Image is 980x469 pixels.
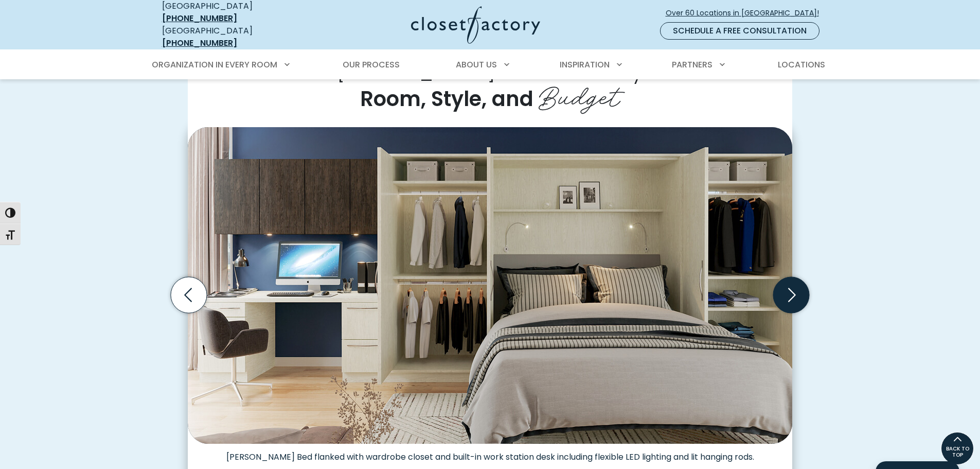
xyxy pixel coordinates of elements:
figcaption: [PERSON_NAME] Bed flanked with wardrobe closet and built-in work station desk including flexible ... [188,444,792,462]
a: [PHONE_NUMBER] [162,37,237,49]
div: [GEOGRAPHIC_DATA] [162,25,311,49]
span: Room, Style, and [360,84,533,113]
span: Organization in Every Room [152,59,277,71]
a: Schedule a Free Consultation [660,22,819,40]
button: Next slide [769,273,813,317]
button: Previous slide [167,273,211,317]
span: Partners [672,59,712,71]
span: Budget [539,74,620,115]
span: Over 60 Locations in [GEOGRAPHIC_DATA]! [666,8,827,19]
span: Our Process [343,59,400,71]
img: Closet Factory Logo [411,6,540,44]
a: [PHONE_NUMBER] [162,12,237,24]
span: Locations [778,59,825,71]
a: Over 60 Locations in [GEOGRAPHIC_DATA]! [665,4,828,22]
nav: Primary Menu [145,50,836,79]
span: Inspiration [560,59,610,71]
span: BACK TO TOP [941,446,973,458]
img: Murphy bed flanked with wardrobe closet and built-in work station desk including flexi and LED li... [188,127,792,444]
a: BACK TO TOP [941,432,974,465]
span: About Us [456,59,497,71]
